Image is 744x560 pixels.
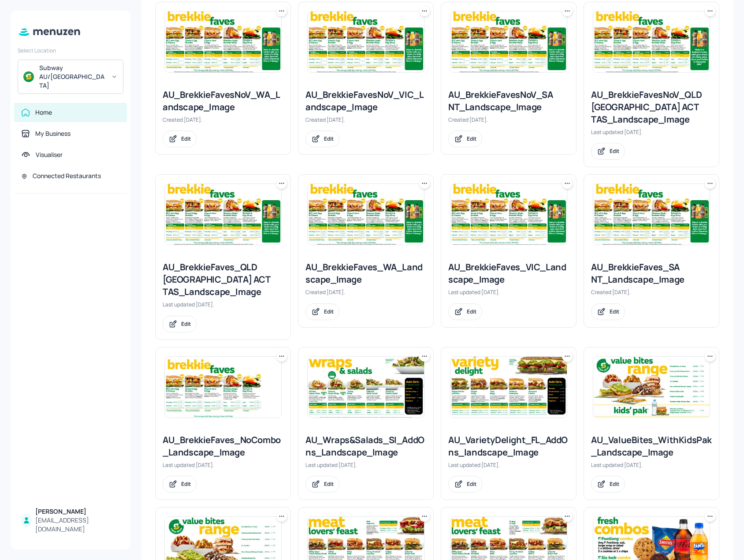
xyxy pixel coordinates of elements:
div: AU_BrekkieFavesNoV_QLD [GEOGRAPHIC_DATA] ACT TAS_Landscape_Image [591,89,712,126]
div: AU_BrekkieFaves_SA NT_Landscape_Image [591,261,712,286]
div: Home [35,108,52,117]
img: 2025-08-14-175514661442377zu8y18a7v.jpeg [593,11,710,72]
img: 2025-08-13-1755052488882tu52zlxrh0d.jpeg [165,184,281,245]
div: Edit [610,480,619,488]
div: Last updated [DATE]. [448,288,569,296]
div: Connected Restaurants [33,172,101,180]
div: Last updated [DATE]. [163,301,283,308]
div: Created [DATE]. [591,288,712,296]
div: Edit [181,320,191,328]
div: Edit [181,135,191,142]
div: Visualiser [36,150,63,159]
img: 2025-08-15-1755223078804ob7lhrlwcvm.jpeg [308,357,424,418]
img: 2025-08-13-1755052488882tu52zlxrh0d.jpeg [165,11,281,72]
img: 2025-08-20-17556562847944t9w4eddzun.jpeg [593,357,710,418]
div: AU_Wraps&Salads_SI_AddOns_Landscape_Image [305,434,426,459]
img: 2025-08-11-1754887968165ca1pba2wcps.jpeg [450,357,567,418]
div: Created [DATE]. [448,116,569,123]
div: Created [DATE]. [305,116,426,123]
div: AU_BrekkieFavesNoV_VIC_Landscape_Image [305,89,426,113]
div: AU_BrekkieFaves_QLD [GEOGRAPHIC_DATA] ACT TAS_Landscape_Image [163,261,283,298]
img: 2025-08-13-1755052488882tu52zlxrh0d.jpeg [308,11,424,72]
img: 2025-08-15-17552292449181q1jp8lk993.jpeg [165,357,281,418]
div: Last updated [DATE]. [591,128,712,136]
div: AU_ValueBites_WithKidsPak_Landscape_Image [591,434,712,459]
div: AU_BrekkieFaves_VIC_Landscape_Image [448,261,569,286]
div: AU_BrekkieFaves_WA_Landscape_Image [305,261,426,286]
div: Created [DATE]. [305,288,426,296]
div: AU_BrekkieFavesNoV_WA_Landscape_Image [163,89,283,113]
div: Created [DATE]. [163,116,283,123]
img: 2025-08-13-17550515790531wlu5d8p5b8.jpeg [593,184,710,245]
div: Edit [467,135,476,142]
img: 2025-08-13-17550515790531wlu5d8p5b8.jpeg [308,184,424,245]
div: Edit [467,480,476,488]
div: Select Location [18,47,123,54]
div: Edit [610,308,619,315]
div: My Business [35,129,71,138]
div: Last updated [DATE]. [448,461,569,469]
div: Last updated [DATE]. [163,461,283,469]
div: AU_BrekkieFavesNoV_SA NT_Landscape_Image [448,89,569,113]
div: AU_BrekkieFaves_NoCombo_Landscape_Image [163,434,283,459]
img: 2025-08-27-175625429720232v8ygvb21l.jpeg [450,184,567,245]
div: Edit [467,308,476,315]
div: Edit [610,147,619,155]
img: avatar [23,71,34,82]
div: [PERSON_NAME] [35,507,120,516]
div: Edit [324,308,334,315]
div: [EMAIL_ADDRESS][DOMAIN_NAME] [35,516,120,534]
div: AU_VarietyDelight_FL_AddOns_landscape_Image [448,434,569,459]
div: Subway AU/[GEOGRAPHIC_DATA] [39,63,106,90]
div: Last updated [DATE]. [591,461,712,469]
img: 2025-08-13-1755052488882tu52zlxrh0d.jpeg [450,11,567,72]
div: Edit [324,135,334,142]
div: Edit [324,480,334,488]
div: Last updated [DATE]. [305,461,426,469]
div: Edit [181,480,191,488]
